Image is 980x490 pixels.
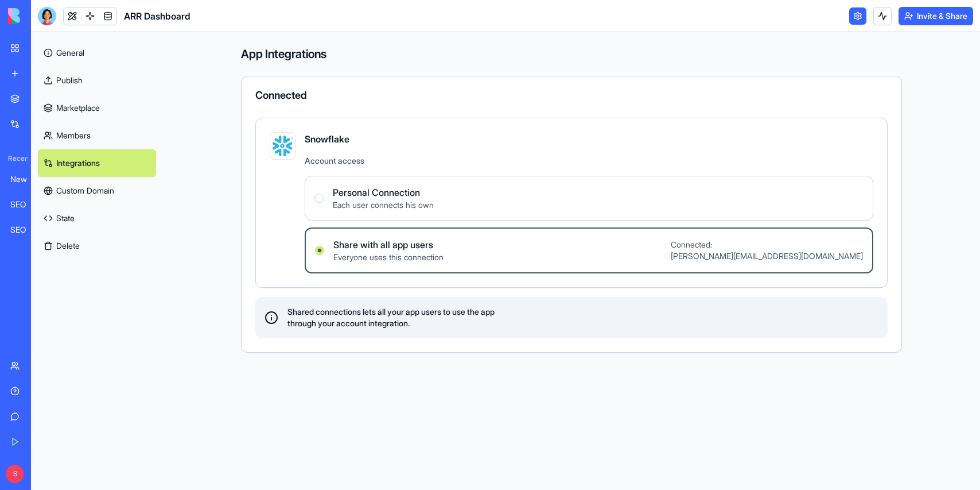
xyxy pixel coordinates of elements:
button: Share with all app usersEveryone uses this connectionConnected:[PERSON_NAME][EMAIL_ADDRESS][DOMAI... [315,246,324,255]
a: Members [38,122,156,149]
a: Custom Domain [38,177,156,205]
a: SEO Keyword Research Pro [3,193,49,216]
a: State [38,205,156,232]
span: Each user connects his own [333,199,434,211]
img: snowflake [273,136,293,156]
div: SEO Keyword Research Pro [10,224,42,236]
a: Integrations [38,149,156,177]
a: General [38,39,156,67]
div: New App [10,173,42,185]
h4: App Integrations [241,46,902,62]
span: Shared connections lets all your app users to use the app through your account integration. [287,306,495,329]
span: Connected: [PERSON_NAME][EMAIL_ADDRESS][DOMAIN_NAME] [671,239,863,262]
span: Everyone uses this connection [333,252,444,263]
button: Delete [38,232,156,260]
button: Personal ConnectionEach user connects his own [314,194,324,203]
span: Account access [305,155,873,167]
span: ARR Dashboard [124,9,190,23]
span: Personal Connection [333,186,434,199]
div: SEO Keyword Research Pro [10,199,42,210]
a: Marketplace [38,94,156,122]
span: Share with all app users [333,238,444,252]
img: logo [8,8,79,24]
div: Connected [255,90,888,101]
button: Invite & Share [899,7,973,25]
a: New App [3,168,49,191]
span: Recent [3,154,28,163]
span: Snowflake [305,132,873,146]
span: S [6,465,24,483]
a: SEO Keyword Research Pro [3,218,49,241]
a: Publish [38,67,156,94]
